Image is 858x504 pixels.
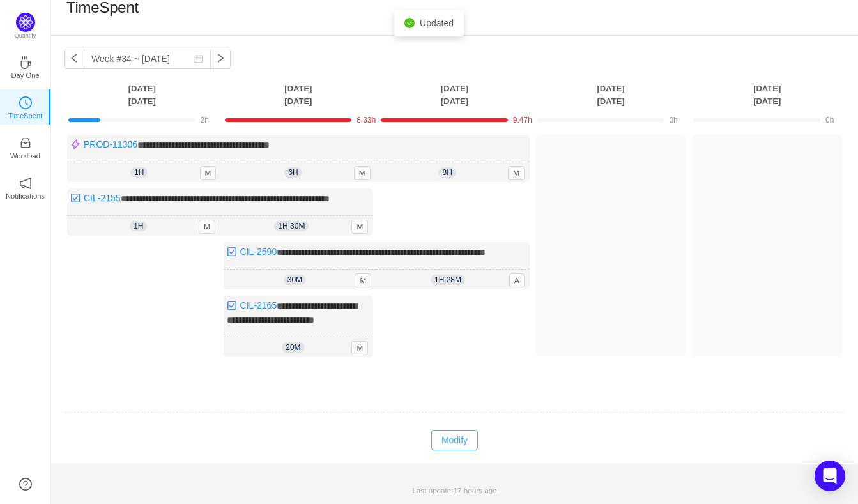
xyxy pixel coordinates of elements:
div: Open Intercom Messenger [815,461,845,491]
th: [DATE] [DATE] [376,82,533,108]
a: icon: clock-circleTimeSpent [19,100,32,113]
span: 0h [825,116,834,125]
span: A [509,273,525,287]
i: icon: check-circle [404,18,415,28]
button: icon: left [64,49,84,69]
p: TimeSpent [8,110,43,121]
span: M [354,166,371,180]
p: Day One [11,70,39,81]
input: Select a week [84,49,211,69]
a: CIL-2155 [84,193,121,203]
i: icon: clock-circle [19,96,32,109]
a: icon: coffeeDay One [19,60,32,73]
span: 0h [669,116,677,125]
img: Quantify [16,13,35,32]
span: M [508,166,525,180]
span: 8h [438,167,456,178]
p: Notifications [6,190,45,202]
th: [DATE] [DATE] [220,82,377,108]
span: 30m [284,275,306,285]
a: PROD-11306 [84,139,137,149]
th: [DATE] [DATE] [689,82,845,108]
span: 20m [282,342,304,353]
span: M [200,166,217,180]
span: 1h [130,167,148,178]
a: icon: question-circle [19,478,32,491]
img: 10318 [227,300,237,310]
img: 10318 [227,247,237,257]
span: 17 hours ago [454,486,497,494]
span: 1h 28m [431,275,465,285]
span: Updated [420,18,454,28]
span: 8.33h [356,116,376,125]
span: M [351,341,368,355]
button: Modify [431,430,478,450]
i: icon: calendar [194,54,203,63]
p: Workload [10,150,40,162]
span: M [351,220,368,234]
span: M [199,220,215,234]
th: [DATE] [DATE] [64,82,220,108]
i: icon: notification [19,177,32,190]
a: CIL-2165 [240,300,277,310]
img: 10307 [70,139,80,149]
a: icon: notificationNotifications [19,181,32,194]
img: 10318 [70,193,80,203]
a: icon: inboxWorkload [19,141,32,153]
span: 1h [130,221,147,231]
span: 1h 30m [274,221,309,231]
a: CIL-2590 [240,247,277,257]
span: 2h [201,116,209,125]
i: icon: inbox [19,137,32,149]
span: 6h [284,167,302,178]
span: 9.47h [513,116,532,125]
span: M [355,273,371,287]
th: [DATE] [DATE] [533,82,689,108]
p: Quantify [15,32,36,41]
button: icon: right [210,49,231,69]
i: icon: coffee [19,56,32,69]
span: Last update: [412,486,496,494]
